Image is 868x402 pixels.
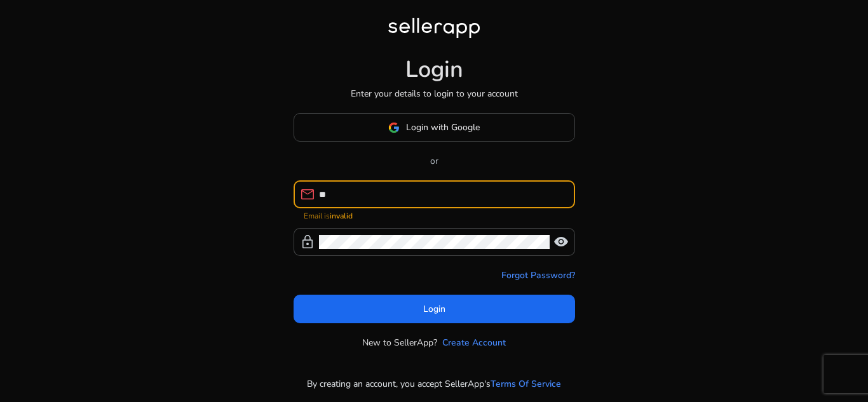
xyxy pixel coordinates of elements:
div: v 4.0.25 [36,20,62,30]
span: mail [300,187,315,202]
img: google-logo.svg [388,122,400,133]
a: Create Account [442,336,506,349]
img: logo_orange.svg [20,20,31,30]
img: tab_keywords_by_traffic_grey.svg [126,74,137,84]
div: Domain: [DOMAIN_NAME] [33,33,140,43]
mat-error: Email is [304,208,565,222]
button: Login [294,295,575,323]
div: Keywords by Traffic [140,75,214,83]
a: Terms Of Service [491,377,561,391]
p: or [294,154,575,168]
span: Login with Google [406,121,480,134]
button: Login with Google [294,113,575,142]
div: Domain Overview [48,75,114,83]
strong: invalid [330,211,353,221]
span: Login [423,302,445,316]
span: lock [300,234,315,250]
span: visibility [553,234,569,250]
a: Forgot Password? [501,269,575,282]
h1: Login [405,56,463,83]
img: tab_domain_overview_orange.svg [34,74,44,84]
img: website_grey.svg [20,33,31,43]
p: New to SellerApp? [362,336,437,349]
p: Enter your details to login to your account [351,87,518,100]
